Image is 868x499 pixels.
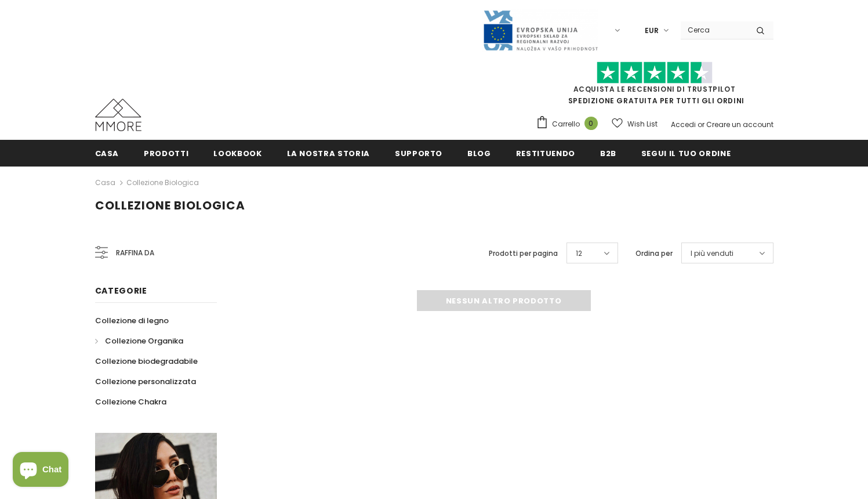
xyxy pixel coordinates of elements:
a: Segui il tuo ordine [641,140,731,166]
a: Lookbook [213,140,262,166]
a: Collezione biologica [126,178,199,187]
span: La nostra storia [287,148,370,159]
label: Prodotti per pagina [489,248,558,259]
span: B2B [600,148,616,159]
span: Wish List [627,118,658,130]
input: Search Site [681,21,747,38]
a: Carrello 0 [536,115,604,133]
a: Prodotti [144,140,188,166]
a: B2B [600,140,616,166]
span: SPEDIZIONE GRATUITA PER TUTTI GLI ORDINI [536,67,773,106]
a: Blog [467,140,491,166]
span: Lookbook [213,148,262,159]
a: Collezione personalizzata [95,371,196,392]
a: Collezione Organika [95,331,183,351]
span: EUR [645,25,659,37]
label: Ordina per [635,248,673,259]
span: or [698,120,704,129]
span: Restituendo [516,148,575,159]
a: La nostra storia [287,140,370,166]
span: I più venduti [691,248,733,259]
inbox-online-store-chat: Shopify online store chat [9,452,72,490]
a: supporto [395,140,442,166]
a: Acquista le recensioni di TrustPilot [573,84,736,94]
a: Casa [95,176,115,190]
span: Collezione biodegradabile [95,356,198,367]
a: Creare un account [706,120,773,129]
span: Blog [467,148,491,159]
img: Casi MMORE [95,99,141,131]
img: Javni Razpis [482,9,598,52]
span: Categorie [95,285,147,296]
img: Fidati di Pilot Stars [597,62,713,84]
a: Collezione Chakra [95,392,166,412]
span: Collezione di legno [95,315,169,326]
span: Raffina da [116,247,154,259]
a: Javni Razpis [482,25,598,35]
span: Casa [95,148,119,159]
span: supporto [395,148,442,159]
span: Segui il tuo ordine [641,148,731,159]
span: Collezione personalizzata [95,376,196,387]
a: Accedi [671,120,696,129]
span: Prodotti [144,148,188,159]
span: Collezione Chakra [95,396,166,407]
a: Restituendo [516,140,575,166]
span: Collezione Organika [105,335,183,346]
a: Wish List [612,114,658,134]
a: Collezione biodegradabile [95,351,198,371]
span: Carrello [552,118,580,130]
span: 0 [584,117,598,130]
span: 12 [576,248,582,259]
a: Casa [95,140,119,166]
span: Collezione biologica [95,197,245,214]
a: Collezione di legno [95,310,169,331]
